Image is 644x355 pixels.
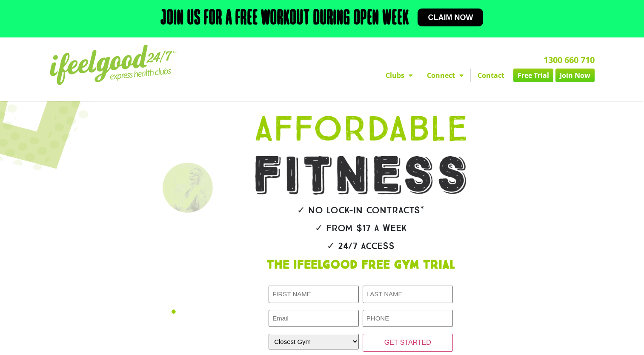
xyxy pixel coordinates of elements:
[471,69,511,82] a: Contact
[555,69,595,82] a: Join Now
[363,286,453,303] input: LAST NAME
[544,54,595,66] a: 1300 660 710
[269,286,359,303] input: FIRST NAME
[229,259,492,271] h1: The IfeelGood Free Gym Trial
[418,9,483,26] a: Claim now
[160,9,409,29] h2: Join us for a free workout during open week
[363,334,453,352] input: GET STARTED
[229,241,492,251] h2: ✓ 24/7 Access
[243,69,595,82] nav: Menu
[379,69,420,82] a: Clubs
[229,206,492,215] h2: ✓ No lock-in contracts*
[513,69,553,82] a: Free Trial
[363,310,453,327] input: PHONE
[229,223,492,233] h2: ✓ From $17 a week
[420,69,470,82] a: Connect
[428,14,473,21] span: Claim now
[269,310,359,327] input: Email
